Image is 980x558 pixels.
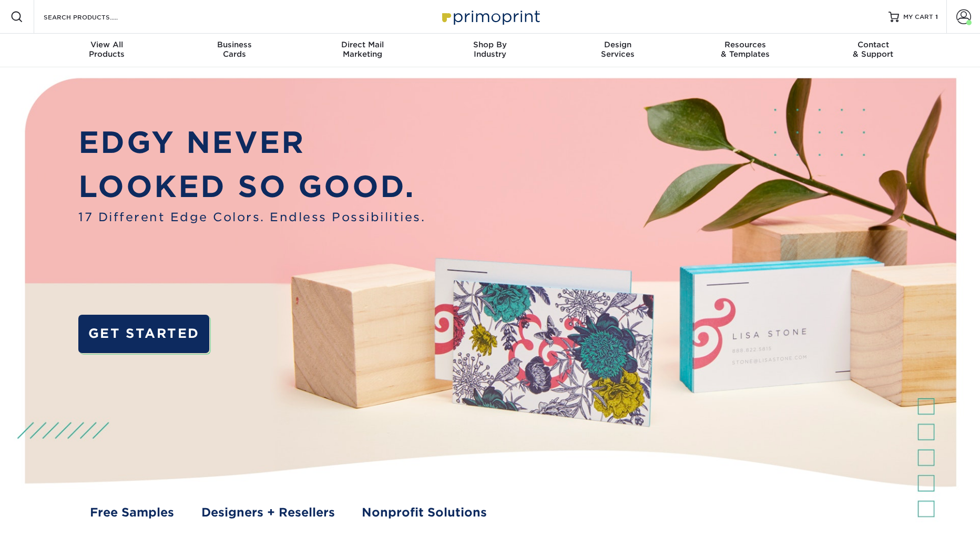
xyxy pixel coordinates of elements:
[554,40,681,59] div: Services
[426,40,554,59] div: Industry
[426,40,554,49] span: Shop By
[3,526,89,554] iframe: Google Customer Reviews
[554,34,681,67] a: DesignServices
[78,315,209,354] a: GET STARTED
[43,34,171,67] a: View AllProducts
[171,40,299,59] div: Cards
[809,34,937,67] a: Contact& Support
[78,209,425,226] span: 17 Different Edge Colors. Endless Possibilities.
[201,504,335,522] a: Designers + Resellers
[171,34,299,67] a: BusinessCards
[681,40,809,49] span: Resources
[426,34,554,67] a: Shop ByIndustry
[43,40,171,59] div: Products
[362,504,487,522] a: Nonprofit Solutions
[299,34,426,67] a: Direct MailMarketing
[809,40,937,49] span: Contact
[171,40,299,49] span: Business
[935,13,938,20] span: 1
[681,34,809,67] a: Resources& Templates
[78,164,425,209] p: LOOKED SO GOOD.
[299,40,426,49] span: Direct Mail
[903,13,933,22] span: MY CART
[437,5,543,28] img: Primoprint
[43,40,171,49] span: View All
[681,40,809,59] div: & Templates
[78,120,425,164] p: EDGY NEVER
[554,40,681,49] span: Design
[43,11,145,23] input: SEARCH PRODUCTS.....
[90,504,174,522] a: Free Samples
[299,40,426,59] div: Marketing
[809,40,937,59] div: & Support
